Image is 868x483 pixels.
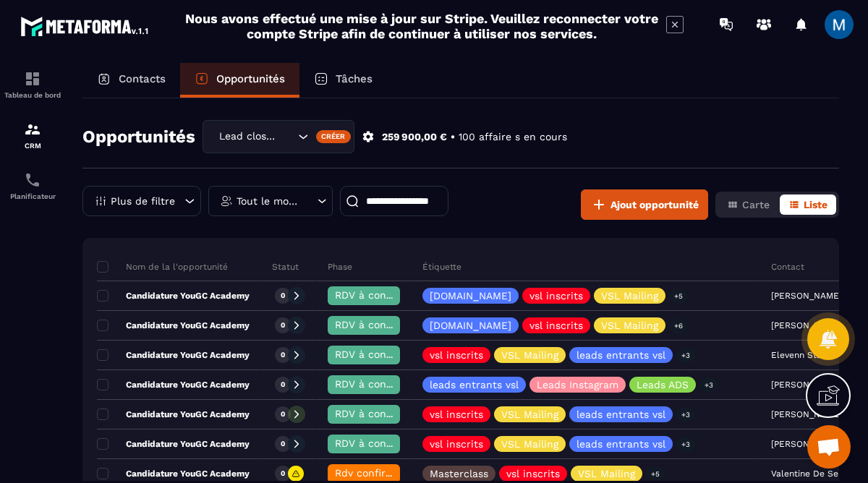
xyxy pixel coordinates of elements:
img: scheduler [24,171,41,189]
p: vsl inscrits [506,469,560,479]
span: Liste [804,199,827,210]
p: Opportunités [216,72,285,85]
p: Candidature YouGC Academy [97,438,250,450]
p: 100 affaire s en cours [459,130,567,144]
p: 0 [281,320,285,330]
div: Ouvrir le chat [807,425,851,469]
p: Nom de la l'opportunité [97,261,228,273]
p: leads entrants vsl [576,409,665,419]
p: Tout le monde [237,196,301,206]
span: RDV à confimer ❓ [335,289,428,301]
p: VSL Mailing [501,350,558,360]
p: Leads Instagram [537,380,618,390]
p: Étiquette [422,261,461,273]
p: • [451,130,455,144]
p: Contact [771,261,804,273]
h2: Nous avons effectué une mise à jour sur Stripe. Veuillez reconnecter votre compte Stripe afin de ... [184,11,659,41]
p: Leads ADS [637,380,689,390]
p: Contacts [119,72,166,85]
p: CRM [4,142,61,150]
p: 0 [281,380,285,390]
p: 259 900,00 € [382,130,447,144]
p: Candidature YouGC Academy [97,409,250,420]
a: Opportunités [180,63,299,98]
p: +3 [699,377,718,393]
p: +3 [676,437,695,452]
p: Candidature YouGC Academy [97,320,250,331]
a: Tâches [299,63,387,98]
p: vsl inscrits [430,350,483,360]
p: 0 [281,291,285,301]
p: 0 [281,439,285,449]
button: Ajout opportunité [581,189,708,220]
p: 0 [281,469,285,479]
p: Tâches [336,72,373,85]
span: RDV à confimer ❓ [335,319,428,330]
h2: Opportunités [82,122,195,151]
p: +3 [676,407,695,422]
a: Contacts [82,63,180,98]
p: vsl inscrits [529,320,583,330]
p: vsl inscrits [529,291,583,301]
div: Search for option [203,120,354,153]
p: Candidature YouGC Academy [97,290,250,302]
span: Lead closing [216,129,280,145]
img: formation [24,70,41,87]
p: Plus de filtre [111,196,175,206]
a: formationformationCRM [4,110,61,161]
p: +3 [676,348,695,363]
p: 0 [281,350,285,360]
button: Liste [780,195,836,215]
p: VSL Mailing [578,469,635,479]
p: [DOMAIN_NAME] [430,320,511,330]
p: Candidature YouGC Academy [97,349,250,361]
span: RDV à confimer ❓ [335,378,428,390]
span: RDV à confimer ❓ [335,437,428,449]
div: Créer [316,130,352,143]
p: Masterclass [430,469,488,479]
p: 0 [281,409,285,419]
p: +5 [646,466,665,482]
span: Carte [742,199,770,210]
p: vsl inscrits [430,409,483,419]
p: VSL Mailing [501,439,558,449]
img: formation [24,121,41,138]
img: logo [20,13,150,39]
p: +6 [669,318,688,333]
p: Planificateur [4,192,61,200]
p: leads entrants vsl [576,439,665,449]
span: Ajout opportunité [610,197,699,212]
p: leads entrants vsl [576,350,665,360]
span: RDV à confimer ❓ [335,349,428,360]
p: Candidature YouGC Academy [97,379,250,390]
span: Rdv confirmé ✅ [335,467,417,479]
span: RDV à confimer ❓ [335,408,428,419]
input: Search for option [280,129,294,145]
button: Carte [718,195,778,215]
p: VSL Mailing [601,291,658,301]
p: VSL Mailing [501,409,558,419]
p: Phase [328,261,352,273]
p: [DOMAIN_NAME] [430,291,511,301]
p: Statut [272,261,299,273]
p: vsl inscrits [430,439,483,449]
a: schedulerschedulerPlanificateur [4,161,61,211]
p: Tableau de bord [4,91,61,99]
p: leads entrants vsl [430,380,519,390]
a: formationformationTableau de bord [4,59,61,110]
p: Candidature YouGC Academy [97,468,250,479]
p: VSL Mailing [601,320,658,330]
p: +5 [669,288,688,304]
